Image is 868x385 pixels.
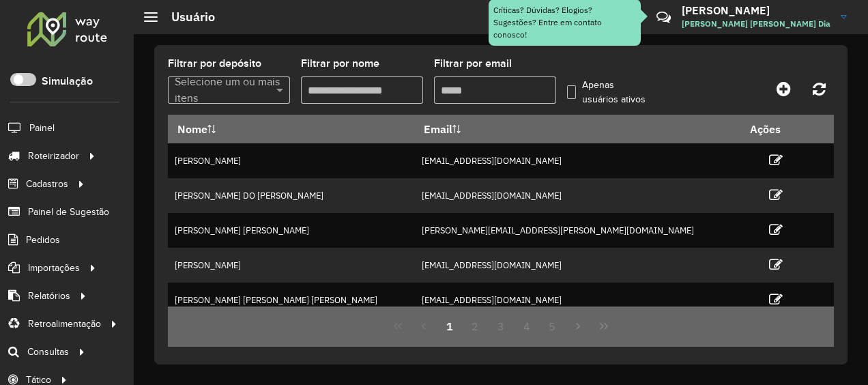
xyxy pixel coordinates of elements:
[27,345,69,359] span: Consultas
[168,248,414,283] td: [PERSON_NAME]
[649,3,678,32] a: Contato Rápido
[168,115,414,143] th: Nome
[28,205,109,219] span: Painel de Sugestão
[769,255,783,274] a: Editar
[414,283,740,317] td: [EMAIL_ADDRESS][DOMAIN_NAME]
[28,261,80,275] span: Importações
[301,55,379,72] label: Filtrar por nome
[591,313,617,339] button: Last Page
[414,248,740,283] td: [EMAIL_ADDRESS][DOMAIN_NAME]
[462,313,488,339] button: 2
[434,55,512,72] label: Filtrar por email
[168,283,414,317] td: [PERSON_NAME] [PERSON_NAME] [PERSON_NAME]
[26,177,68,191] span: Cadastros
[29,121,55,135] span: Painel
[769,151,783,169] a: Editar
[28,289,70,303] span: Relatórios
[567,78,648,106] label: Apenas usuários ativos
[488,313,514,339] button: 3
[28,317,101,331] span: Retroalimentação
[26,233,60,247] span: Pedidos
[414,213,740,248] td: [PERSON_NAME][EMAIL_ADDRESS][PERSON_NAME][DOMAIN_NAME]
[565,313,591,339] button: Next Page
[42,73,93,89] label: Simulação
[414,115,740,143] th: Email
[414,178,740,213] td: [EMAIL_ADDRESS][DOMAIN_NAME]
[769,220,783,239] a: Editar
[168,213,414,248] td: [PERSON_NAME] [PERSON_NAME]
[168,178,414,213] td: [PERSON_NAME] DO [PERSON_NAME]
[414,143,740,178] td: [EMAIL_ADDRESS][DOMAIN_NAME]
[437,313,463,339] button: 1
[158,10,215,25] h2: Usuário
[769,186,783,204] a: Editar
[740,115,822,143] th: Ações
[28,149,79,163] span: Roteirizador
[540,313,566,339] button: 5
[168,55,261,72] label: Filtrar por depósito
[682,4,830,17] h3: [PERSON_NAME]
[514,313,540,339] button: 4
[769,290,783,309] a: Editar
[168,143,414,178] td: [PERSON_NAME]
[682,18,830,30] span: [PERSON_NAME] [PERSON_NAME] Dia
